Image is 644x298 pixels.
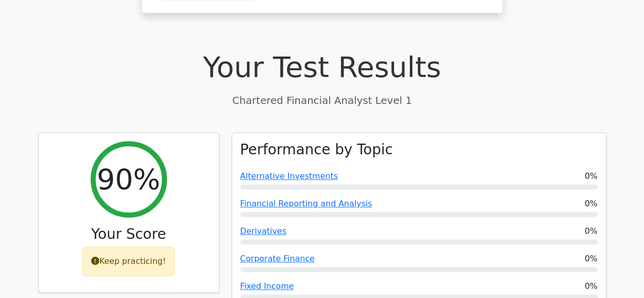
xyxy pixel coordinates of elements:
a: Fixed Income [240,281,294,291]
h3: Performance by Topic [240,141,393,158]
div: Keep practicing! [82,247,175,276]
p: Chartered Financial Analyst Level 1 [38,93,606,108]
span: 0% [584,253,597,265]
span: 0% [584,280,597,292]
span: 0% [584,170,597,182]
h2: 90% [97,162,160,196]
span: 0% [584,225,597,237]
a: Alternative Investments [240,171,338,181]
h3: Your Score [47,226,211,243]
a: Corporate Finance [240,254,315,263]
span: 0% [584,198,597,210]
a: Financial Reporting and Analysis [240,199,372,208]
a: Derivatives [240,226,287,236]
h1: Your Test Results [38,50,606,84]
